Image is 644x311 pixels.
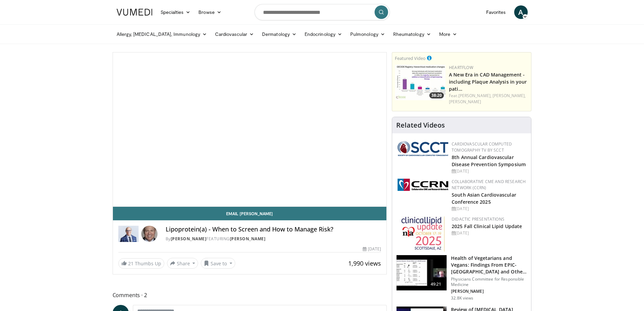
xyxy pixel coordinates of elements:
[157,5,195,19] a: Specialties
[128,260,134,267] span: 21
[201,258,235,269] button: Save to
[452,141,512,153] a: Cardiovascular Computed Tomography TV by SCCT
[452,223,522,229] a: 2025 Fall Clinical Lipid Update
[452,216,526,222] div: Didactic Presentations
[348,259,381,267] span: 1,990 views
[363,246,381,252] div: [DATE]
[396,255,527,301] a: 49:21 Health of Vegetarians and Vegans: Findings From EPIC-[GEOGRAPHIC_DATA] and Othe… Physicians...
[493,93,526,98] a: [PERSON_NAME],
[482,5,510,19] a: Favorites
[113,291,387,299] span: Comments 2
[255,4,390,20] input: Search topics, interventions
[230,236,266,242] a: [PERSON_NAME]
[449,65,473,70] a: Heartflow
[346,27,389,41] a: Pulmonology
[113,207,387,220] a: Email [PERSON_NAME]
[449,99,481,105] a: [PERSON_NAME]
[451,255,527,275] h3: Health of Vegetarians and Vegans: Findings From EPIC-[GEOGRAPHIC_DATA] and Othe…
[301,27,346,41] a: Endocrinology
[398,141,448,156] img: 51a70120-4f25-49cc-93a4-67582377e75f.png.150x105_q85_autocrop_double_scale_upscale_version-0.2.png
[113,52,387,207] video-js: Video Player
[398,179,448,191] img: a04ee3ba-8487-4636-b0fb-5e8d268f3737.png.150x105_q85_autocrop_double_scale_upscale_version-0.2.png
[166,226,381,233] h4: Lipoprotein(a) - When to Screen and How to Manage Risk?
[397,255,447,290] img: 606f2b51-b844-428b-aa21-8c0c72d5a896.150x105_q85_crop-smart_upscale.jpg
[211,27,258,41] a: Cardiovascular
[258,27,301,41] a: Dermatology
[396,121,445,129] h4: Related Videos
[452,206,526,212] div: [DATE]
[451,276,527,287] p: Physicians Committee for Responsible Medicine
[118,258,164,269] a: 21 Thumbs Up
[395,65,446,100] a: 38:20
[395,65,446,100] img: 738d0e2d-290f-4d89-8861-908fb8b721dc.150x105_q85_crop-smart_upscale.jpg
[458,93,492,98] a: [PERSON_NAME],
[451,289,527,294] p: [PERSON_NAME]
[452,192,516,205] a: South Asian Cardiovascular Conference 2025
[452,154,526,168] a: 8th Annual Cardiovascular Disease Prevention Symposium
[514,5,528,19] a: A
[117,9,152,16] img: VuMedi Logo
[435,27,461,41] a: More
[113,27,211,41] a: Allergy, [MEDICAL_DATA], Immunology
[166,236,381,242] div: By FEATURING
[171,236,207,242] a: [PERSON_NAME]
[401,216,445,252] img: d65bce67-f81a-47c5-b47d-7b8806b59ca8.jpg.150x105_q85_autocrop_double_scale_upscale_version-0.2.jpg
[452,168,526,174] div: [DATE]
[449,71,527,92] a: A New Era in CAD Management - including Plaque Analysis in your pati…
[194,5,225,19] a: Browse
[449,93,528,105] div: Feat.
[452,230,526,236] div: [DATE]
[389,27,435,41] a: Rheumatology
[451,295,473,301] p: 32.8K views
[167,258,198,269] button: Share
[141,226,158,242] img: Avatar
[452,179,526,191] a: Collaborative CME and Research Network (CCRN)
[395,55,426,61] small: Featured Video
[428,281,444,288] span: 49:21
[429,92,444,98] span: 38:20
[118,226,139,242] img: Dr. Robert S. Rosenson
